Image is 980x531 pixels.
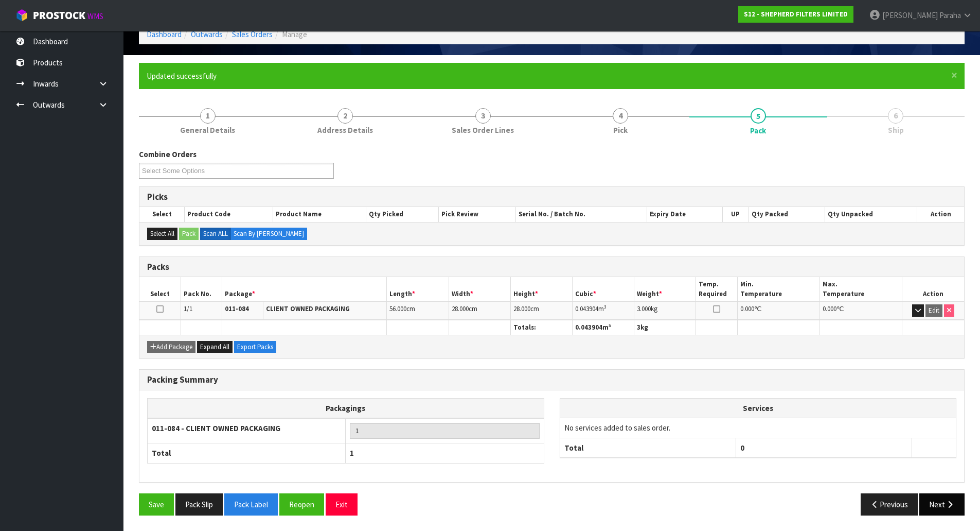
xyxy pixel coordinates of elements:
[513,304,530,313] span: 28.000
[389,304,406,313] span: 56.000
[452,125,514,135] span: Sales Order Lines
[604,303,607,310] sup: 3
[749,207,825,221] th: Qty Packed
[882,10,938,20] span: [PERSON_NAME]
[819,277,902,301] th: Max. Temperature
[573,320,634,335] th: m³
[222,277,387,301] th: Package
[179,228,199,240] button: Pack
[613,125,628,135] span: Pick
[737,277,819,301] th: Min. Temperature
[139,207,185,221] th: Select
[634,320,696,335] th: kg
[637,304,651,313] span: 3.000
[148,399,544,419] th: Packagings
[825,207,917,221] th: Qty Unpacked
[740,304,754,313] span: 0.000
[139,149,197,160] label: Combine Orders
[751,108,766,124] span: 5
[951,68,957,82] span: ×
[224,493,278,516] button: Pack Label
[560,399,956,418] th: Services
[15,9,28,22] img: cube-alt.png
[147,228,177,240] button: Select All
[573,277,634,301] th: Cubic
[139,277,181,301] th: Select
[925,304,942,317] button: Edit
[888,108,903,124] span: 6
[387,302,449,320] td: cm
[232,29,273,39] a: Sales Orders
[575,304,598,313] span: 0.043904
[147,375,956,385] h3: Packing Summary
[317,125,373,135] span: Address Details
[510,302,572,320] td: cm
[750,125,766,136] span: Pack
[637,323,640,332] span: 3
[439,207,516,221] th: Pick Review
[738,6,853,23] a: S12 - SHEPHERD FILTERS LIMITED
[147,192,956,202] h3: Picks
[888,125,904,135] span: Ship
[234,341,276,353] button: Export Packs
[510,320,572,335] th: Totals:
[350,448,354,458] span: 1
[33,9,85,22] span: ProStock
[152,423,280,433] strong: 011-084 - CLIENT OWNED PACKAGING
[147,29,182,39] a: Dashboard
[861,493,918,516] button: Previous
[510,277,572,301] th: Height
[449,277,510,301] th: Width
[326,493,358,516] button: Exit
[819,302,902,320] td: ℃
[387,277,449,301] th: Length
[282,29,307,39] span: Manage
[273,207,366,221] th: Product Name
[87,11,103,21] small: WMS
[191,29,223,39] a: Outwards
[147,71,217,81] span: Updated successfully
[139,141,965,523] span: Pack
[184,304,192,313] span: 1/1
[225,304,249,313] strong: 011-084
[181,277,222,301] th: Pack No.
[823,304,836,313] span: 0.000
[230,228,307,240] label: Scan By [PERSON_NAME]
[575,323,602,332] span: 0.043904
[337,108,353,124] span: 2
[148,443,346,463] th: Total
[573,302,634,320] td: m
[613,108,628,124] span: 4
[919,493,965,516] button: Next
[185,207,273,221] th: Product Code
[452,304,469,313] span: 28.000
[647,207,723,221] th: Expiry Date
[696,277,737,301] th: Temp. Required
[197,341,233,353] button: Expand All
[200,108,216,124] span: 1
[917,207,964,221] th: Action
[634,277,696,301] th: Weight
[722,207,749,221] th: UP
[744,10,848,19] strong: S12 - SHEPHERD FILTERS LIMITED
[737,302,819,320] td: ℃
[200,342,229,351] span: Expand All
[475,108,491,124] span: 3
[139,493,174,516] button: Save
[147,341,195,353] button: Add Package
[366,207,439,221] th: Qty Picked
[634,302,696,320] td: kg
[560,438,736,457] th: Total
[266,304,350,313] strong: CLIENT OWNED PACKAGING
[147,262,956,272] h3: Packs
[200,228,231,240] label: Scan ALL
[180,125,235,135] span: General Details
[175,493,223,516] button: Pack Slip
[560,418,956,438] td: No services added to sales order.
[449,302,510,320] td: cm
[279,493,324,516] button: Reopen
[939,10,961,20] span: Paraha
[902,277,964,301] th: Action
[516,207,647,221] th: Serial No. / Batch No.
[740,443,744,453] span: 0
